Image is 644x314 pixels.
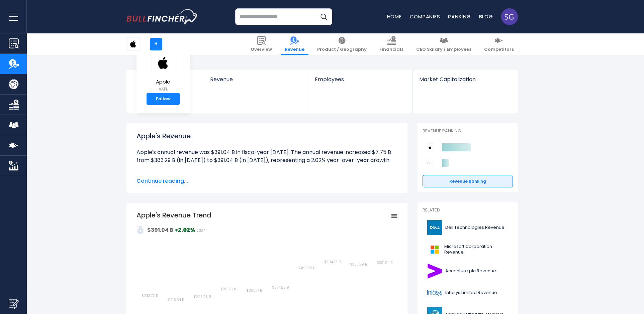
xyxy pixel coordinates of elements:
[308,70,412,94] a: Employees
[246,288,262,293] text: $260.17 B
[423,175,513,188] a: Revenue Ranking
[423,207,513,213] p: Related
[175,226,195,234] strong: +2.02%
[147,226,173,234] strong: $391.04 B
[423,128,513,134] p: Revenue Ranking
[387,13,402,20] a: Home
[152,79,175,85] span: Apple
[297,266,315,271] text: $365.82 B
[423,240,513,259] a: Microsoft Corporation Revenue
[426,159,434,167] img: Sony Group Corporation competitors logo
[410,13,440,20] a: Companies
[427,220,443,235] img: DELL logo
[210,76,301,83] span: Revenue
[317,47,367,52] span: Product / Geography
[412,33,475,55] a: CEO Salary / Employees
[220,287,236,292] text: $265.6 B
[168,297,184,302] text: $215.64 B
[448,13,471,20] a: Ranking
[136,131,397,141] h1: Apple's Revenue
[324,260,341,265] text: $394.33 B
[379,47,403,52] span: Financials
[127,38,140,50] img: AAPL logo
[313,33,371,55] a: Product / Geography
[419,76,510,83] span: Market Capitalization
[375,33,407,55] a: Financials
[480,33,518,55] a: Competitors
[423,284,513,302] a: Infosys Limited Revenue
[126,9,198,24] img: bullfincher logo
[152,52,175,74] img: AAPL logo
[427,242,442,257] img: MSFT logo
[350,262,367,267] text: $383.29 B
[426,143,434,151] img: Apple competitors logo
[272,285,288,290] text: $274.52 B
[150,38,162,50] a: +
[423,262,513,280] a: Accenture plc Revenue
[196,228,205,233] span: 2024
[427,264,443,279] img: ACN logo
[412,70,517,94] a: Market Capitalization
[247,33,276,55] a: Overview
[285,47,304,52] span: Revenue
[147,93,180,105] a: Follow
[152,86,175,92] small: AAPL
[251,47,272,52] span: Overview
[151,51,175,93] a: Apple AAPL
[427,285,443,300] img: INFY logo
[203,70,308,94] a: Revenue
[315,8,332,25] button: Search
[142,293,158,298] text: $233.72 B
[315,76,405,83] span: Employees
[193,294,210,299] text: $229.23 B
[423,218,513,237] a: Dell Technologies Revenue
[136,226,145,234] img: addasd
[479,13,493,20] a: Blog
[377,260,392,265] text: $391.04 B
[136,148,397,164] li: Apple's annual revenue was $391.04 B in fiscal year [DATE]. The annual revenue increased $7.75 B ...
[136,177,397,185] span: Continue reading...
[126,9,198,24] a: Go to homepage
[281,33,308,55] a: Revenue
[484,47,514,52] span: Competitors
[136,172,397,196] li: Apple's quarterly revenue was $94.04 B in the quarter ending [DATE]. The quarterly revenue increa...
[416,47,471,52] span: CEO Salary / Employees
[136,210,211,220] tspan: Apple's Revenue Trend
